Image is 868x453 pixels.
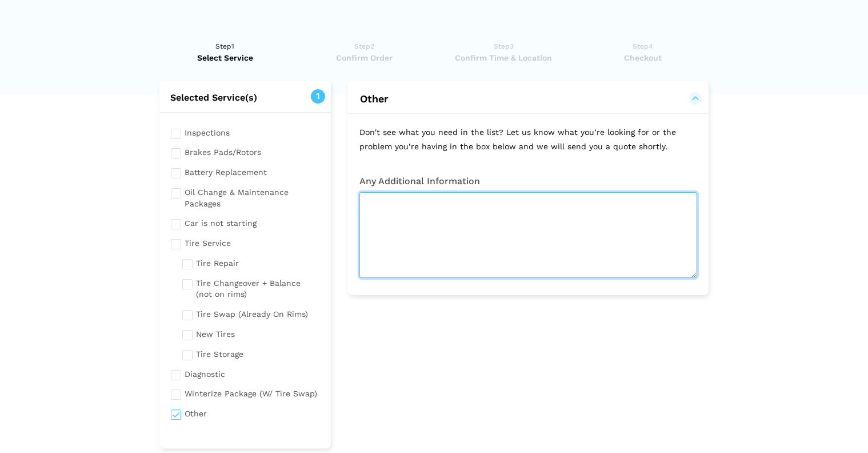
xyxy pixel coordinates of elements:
[311,89,325,104] span: 1
[159,52,291,63] span: Select Service
[298,52,430,63] span: Confirm Order
[298,41,430,63] a: Step2
[438,52,570,63] span: Confirm Time & Location
[348,114,709,165] p: Don't see what you need in the list? Let us know what you’re looking for or the problem you’re ha...
[159,41,291,63] a: Step1
[577,41,709,63] a: Step4
[359,92,697,106] button: Other
[159,92,331,104] h2: Selected Service(s)
[577,52,709,63] span: Checkout
[438,41,570,63] a: Step3
[359,176,697,186] h3: Any Additional Information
